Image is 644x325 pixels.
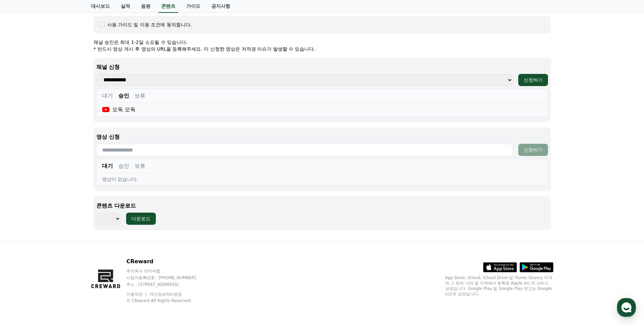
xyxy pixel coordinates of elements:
span: 홈 [21,224,25,229]
p: 사업자등록번호 : [PHONE_NUMBER] [126,275,209,280]
p: 주소 : [STREET_ADDRESS] [126,282,209,287]
a: 이용약관 [126,292,148,297]
p: 채널 승인은 최대 1-2일 소요될 수 있습니다. [94,39,551,46]
div: 사용 가이드 및 이용 조건에 동의합니다. [107,21,192,28]
span: 대화 [62,224,70,230]
div: 신청하기 [524,146,543,153]
div: 신청하기 [524,77,543,83]
div: 다운로드 [132,215,150,222]
span: 설정 [104,224,113,229]
button: 대기 [102,92,113,100]
p: 콘텐츠 다운로드 [96,202,548,210]
button: 승인 [118,162,129,170]
a: 설정 [87,214,130,231]
div: 오독 오독 [102,106,136,114]
a: 개인정보처리방침 [149,292,182,297]
button: 보류 [135,162,145,170]
button: 승인 [118,92,129,100]
p: 영상 신청 [96,133,548,141]
a: 대화 [45,214,87,231]
p: * 반드시 영상 게시 후 영상의 URL을 등록해주세요. 미 신청한 영상은 저작권 이슈가 발생할 수 있습니다. [94,46,551,52]
p: App Store, iCloud, iCloud Drive 및 iTunes Store는 미국과 그 밖의 나라 및 지역에서 등록된 Apple Inc.의 서비스 상표입니다. Goo... [445,275,553,297]
p: 주식회사 와이피랩 [126,268,209,274]
button: 대기 [102,162,113,170]
a: 홈 [2,214,45,231]
button: 신청하기 [518,74,548,86]
p: © CReward All Rights Reserved. [126,298,209,303]
button: 보류 [135,92,145,100]
div: 영상이 없습니다. [102,176,542,183]
button: 신청하기 [518,144,548,156]
p: 채널 신청 [96,63,548,71]
p: CReward [126,258,209,266]
button: 다운로드 [126,213,156,225]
